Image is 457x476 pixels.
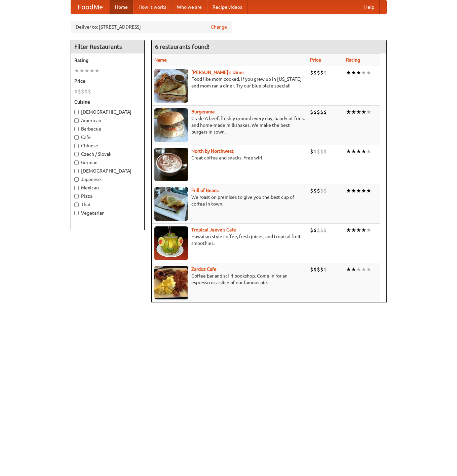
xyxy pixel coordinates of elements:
[84,67,89,74] li: ★
[211,24,227,30] a: Change
[320,148,323,155] li: $
[356,226,361,234] li: ★
[74,142,141,149] label: Chinese
[74,169,79,173] input: [DEMOGRAPHIC_DATA]
[74,88,78,95] li: $
[361,266,366,273] li: ★
[154,76,305,89] p: Food like mom cooked, if you grew up in [US_STATE] and mom ran a diner. Try our blue plate special!
[74,117,141,124] label: American
[74,99,141,105] h5: Cuisine
[74,210,141,216] label: Vegetarian
[74,159,141,166] label: German
[361,69,366,76] li: ★
[133,0,172,14] a: How it works
[317,69,320,76] li: $
[74,194,79,198] input: Pizza
[110,0,133,14] a: Home
[317,148,320,155] li: $
[191,70,244,75] a: [PERSON_NAME]'s Diner
[78,88,81,95] li: $
[361,187,366,194] li: ★
[74,78,141,84] h5: Price
[351,148,356,155] li: ★
[356,108,361,116] li: ★
[366,226,371,234] li: ★
[356,266,361,273] li: ★
[320,266,323,273] li: $
[361,108,366,116] li: ★
[366,148,371,155] li: ★
[346,226,351,234] li: ★
[191,227,236,232] b: Tropical Jeeve's Cafe
[356,148,361,155] li: ★
[346,148,351,155] li: ★
[366,108,371,116] li: ★
[191,148,234,154] a: North by Northwest
[155,43,210,50] ng-pluralize: 6 restaurants found!
[346,266,351,273] li: ★
[366,266,371,273] li: ★
[74,168,141,174] label: [DEMOGRAPHIC_DATA]
[191,109,215,114] a: Burgerama
[361,148,366,155] li: ★
[154,233,305,247] p: Hawaiian style coffee, fresh juices, and tropical fruit smoothies.
[154,108,188,142] img: burgerama.jpg
[71,21,232,33] div: Deliver to: [STREET_ADDRESS]
[74,125,141,132] label: Barbecue
[74,184,141,191] label: Mexican
[74,57,141,64] h5: Rating
[313,69,317,76] li: $
[346,108,351,116] li: ★
[310,57,321,63] a: Price
[74,177,79,182] input: Japanese
[154,154,305,161] p: Great coffee and snacks. Free wifi.
[74,135,79,140] input: Cafe
[154,272,305,286] p: Coffee bar and sci-fi bookshop. Come in for an espresso or a slice of our famous pie.
[191,188,219,193] b: Full of Beans
[74,109,141,115] label: [DEMOGRAPHIC_DATA]
[310,266,313,273] li: $
[74,151,141,157] label: Czech / Slovak
[320,108,323,116] li: $
[323,69,327,76] li: $
[310,187,313,194] li: $
[320,226,323,234] li: $
[89,67,94,74] li: ★
[74,203,79,207] input: Thai
[74,160,79,165] input: German
[74,193,141,199] label: Pizza
[310,108,313,116] li: $
[154,226,188,260] img: jeeves.jpg
[366,187,371,194] li: ★
[154,187,188,221] img: beans.jpg
[313,226,317,234] li: $
[71,40,144,53] h4: Filter Restaurants
[313,108,317,116] li: $
[191,266,217,272] b: Zardoz Cafe
[323,108,327,116] li: $
[154,266,188,299] img: zardoz.jpg
[356,187,361,194] li: ★
[74,144,79,148] input: Chinese
[74,110,79,114] input: [DEMOGRAPHIC_DATA]
[74,67,79,74] li: ★
[74,127,79,131] input: Barbecue
[74,211,79,215] input: Vegetarian
[323,226,327,234] li: $
[359,0,380,14] a: Help
[74,134,141,141] label: Cafe
[172,0,207,14] a: Who we are
[74,186,79,190] input: Mexican
[81,88,84,95] li: $
[351,108,356,116] li: ★
[207,0,247,14] a: Recipe videos
[320,187,323,194] li: $
[154,57,167,63] a: Name
[74,152,79,156] input: Czech / Slovak
[310,69,313,76] li: $
[317,226,320,234] li: $
[88,88,91,95] li: $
